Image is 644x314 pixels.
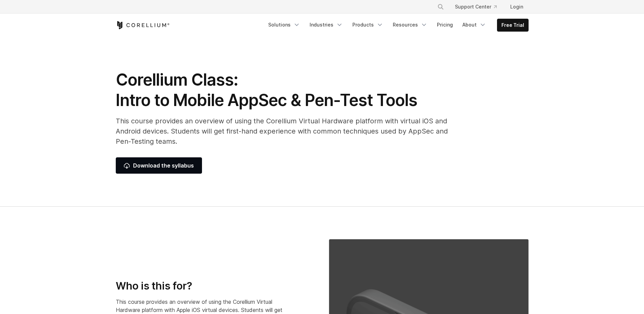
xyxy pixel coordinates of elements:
h1: Corellium Class: Intro to Mobile AppSec & Pen-Test Tools [116,70,455,110]
button: Search [435,1,447,13]
p: This course provides an overview of using the Corellium Virtual Hardware platform with virtual iO... [116,116,455,146]
a: Free Trial [497,19,528,31]
a: Products [348,19,387,31]
a: Corellium Home [116,21,170,29]
span: Download the syllabus [124,161,194,170]
a: Support Center [449,1,502,13]
a: About [458,19,490,31]
a: Industries [306,19,347,31]
a: Solutions [264,19,304,31]
div: Navigation Menu [264,19,529,32]
h3: Who is this for? [116,280,290,293]
a: Download the syllabus [116,157,202,174]
div: Navigation Menu [429,1,529,13]
a: Resources [389,19,431,31]
a: Pricing [433,19,457,31]
a: Login [505,1,529,13]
